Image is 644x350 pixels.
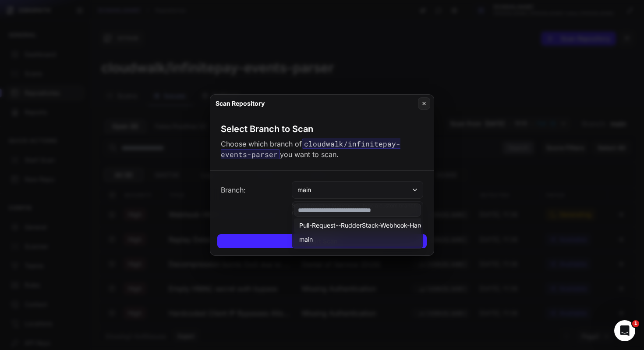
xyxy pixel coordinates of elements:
[216,99,265,108] h4: Scan Repository
[294,232,612,246] button: main
[221,139,400,159] code: cloudwalk/infinitepay-events-parser
[292,201,423,249] div: main
[221,139,423,160] p: Choose which branch of you want to scan.
[217,234,427,248] button: Start Scan
[221,185,246,195] span: Branch:
[297,186,311,194] span: main
[221,123,313,135] h3: Select Branch to Scan
[632,320,639,327] span: 1
[292,202,423,216] p: Search existing branches or type a custom branch name to scan.
[614,320,635,341] iframe: Intercom live chat
[292,181,423,199] button: main
[299,221,607,230] span: Pull-Request--RudderStack-Webhook-Hardening-(HMAC-binding,-replay,-real-IP,-decompression,-routing)
[294,218,612,232] button: Pull-Request--RudderStack-Webhook-Hardening-(HMAC-binding,-replay,-real-IP,-decompression,-routing)
[299,235,313,244] span: main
